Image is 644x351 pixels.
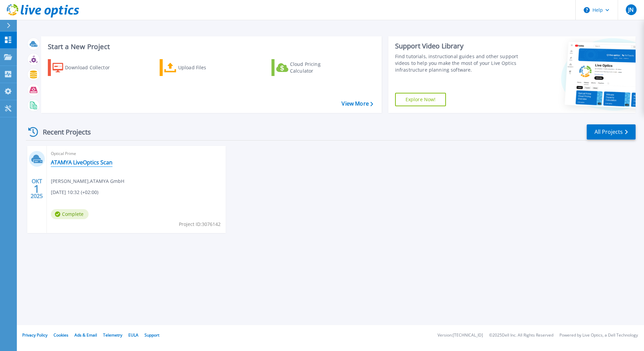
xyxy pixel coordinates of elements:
[30,177,43,201] div: OKT 2025
[51,150,222,157] span: Optical Prime
[128,332,138,338] a: EULA
[51,178,124,185] span: [PERSON_NAME] , ATAMYA GmbH
[26,124,100,140] div: Recent Projects
[489,333,553,338] li: © 2025 Dell Inc. All Rights Reserved
[628,7,634,12] span: JN
[22,332,47,338] a: Privacy Policy
[48,59,123,76] a: Download Collector
[179,221,221,228] span: Project ID: 3076142
[342,101,373,107] a: View More
[395,93,446,106] a: Explore Now!
[395,42,521,50] div: Support Video Library
[48,43,373,50] h3: Start a New Project
[438,333,483,338] li: Version: [TECHNICAL_ID]
[74,332,97,338] a: Ads & Email
[54,332,68,338] a: Cookies
[34,186,40,192] span: 1
[271,59,347,76] a: Cloud Pricing Calculator
[51,189,98,196] span: [DATE] 10:32 (+02:00)
[178,61,232,74] div: Upload Files
[51,159,112,166] a: ATAMYA LiveOptics Scan
[103,332,122,338] a: Telemetry
[559,333,638,338] li: Powered by Live Optics, a Dell Technology
[65,61,119,74] div: Download Collector
[395,53,521,73] div: Find tutorials, instructional guides and other support videos to help you make the most of your L...
[290,61,344,74] div: Cloud Pricing Calculator
[51,209,89,219] span: Complete
[587,124,636,140] a: All Projects
[160,59,235,76] a: Upload Files
[144,332,159,338] a: Support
